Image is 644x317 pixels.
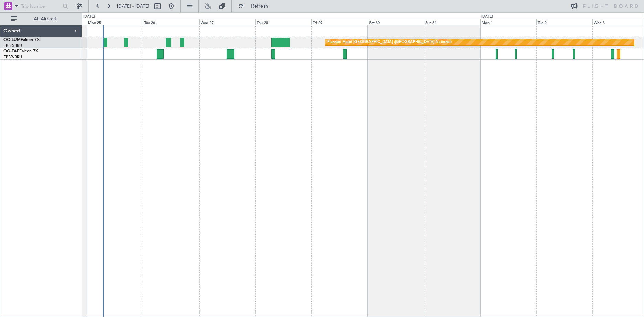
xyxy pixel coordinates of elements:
span: Refresh [245,4,274,9]
span: OO-LUM [3,38,21,42]
div: Fri 29 [311,19,367,25]
div: Tue 2 [536,19,592,25]
span: All Aircraft [18,17,73,21]
div: Sat 30 [368,19,424,25]
div: Wed 27 [199,19,255,25]
span: [DATE] - [DATE] [117,3,149,9]
button: All Aircraft [8,13,75,24]
button: Refresh [235,1,276,12]
div: Thu 28 [255,19,311,25]
div: [DATE] [83,14,95,20]
input: Trip Number [21,1,61,11]
a: EBBR/BRU [3,54,22,60]
div: Sun 31 [424,19,480,25]
a: OO-FAEFalcon 7X [3,49,38,53]
div: Planned Maint [GEOGRAPHIC_DATA] ([GEOGRAPHIC_DATA] National) [327,37,452,48]
div: Mon 25 [87,19,143,25]
a: OO-LUMFalcon 7X [3,38,40,42]
a: EBBR/BRU [3,43,22,48]
span: OO-FAE [3,49,19,53]
div: Tue 26 [143,19,199,25]
div: [DATE] [481,14,493,20]
div: Mon 1 [480,19,536,25]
